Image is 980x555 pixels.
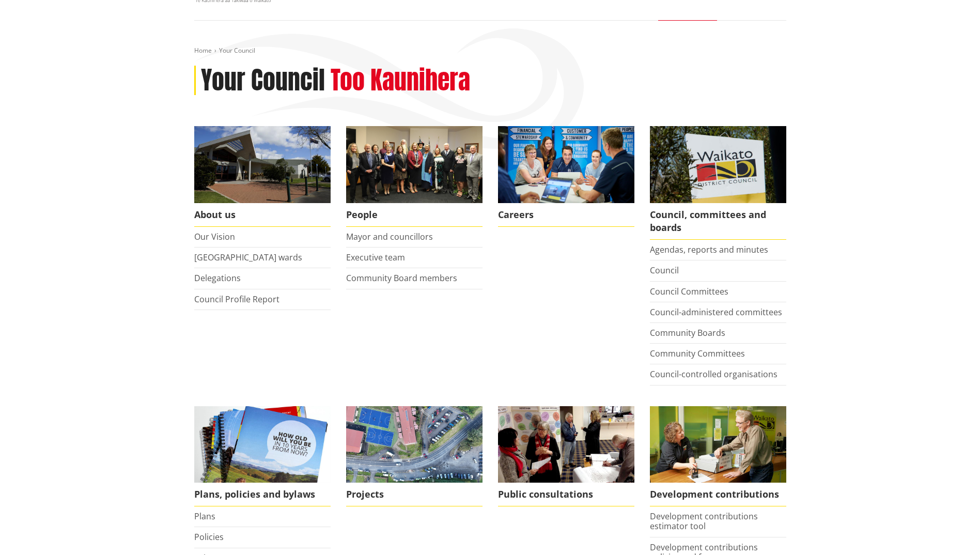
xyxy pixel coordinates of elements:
[650,368,777,380] a: Council-controlled organisations
[346,231,433,242] a: Mayor and councillors
[650,406,786,507] a: FInd out more about fees and fines here Development contributions
[194,231,235,242] a: Our Vision
[932,512,970,549] iframe: Messenger Launcher
[650,265,679,276] a: Council
[346,126,483,203] img: 2022 Council
[194,126,331,203] img: WDC Building 0015
[650,511,758,532] a: Development contributions estimator tool
[194,272,241,284] a: Delegations
[346,406,483,507] a: Projects
[194,483,331,506] span: Plans, policies and bylaws
[346,126,483,227] a: 2022 Council People
[346,252,405,263] a: Executive team
[650,126,786,203] img: Waikato-District-Council-sign
[650,348,745,359] a: Community Committees
[194,294,279,305] a: Council Profile Report
[194,406,331,483] img: Long Term Plan
[331,66,470,96] h2: Too Kaunihera
[194,406,331,507] a: We produce a number of plans, policies and bylaws including the Long Term Plan Plans, policies an...
[650,306,782,318] a: Council-administered committees
[346,406,483,483] img: DJI_0336
[650,327,725,338] a: Community Boards
[498,203,634,227] span: Careers
[498,406,634,483] img: public-consultations
[346,483,483,506] span: Projects
[194,531,224,543] a: Policies
[346,272,457,284] a: Community Board members
[194,47,786,55] nav: breadcrumb
[498,406,634,507] a: public-consultations Public consultations
[346,203,483,227] span: People
[650,126,786,240] a: Waikato-District-Council-sign Council, committees and boards
[194,126,331,227] a: WDC Building 0015 About us
[650,244,768,255] a: Agendas, reports and minutes
[650,406,786,483] img: Fees
[650,483,786,506] span: Development contributions
[650,286,728,297] a: Council Committees
[194,46,212,55] a: Home
[498,483,634,506] span: Public consultations
[194,511,215,522] a: Plans
[650,203,786,240] span: Council, committees and boards
[201,66,325,96] h1: Your Council
[498,126,634,227] a: Careers
[498,126,634,203] img: Office staff in meeting - Career page
[219,46,255,55] span: Your Council
[194,252,302,263] a: [GEOGRAPHIC_DATA] wards
[194,203,331,227] span: About us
